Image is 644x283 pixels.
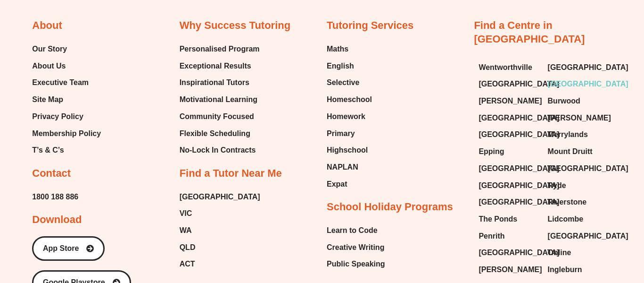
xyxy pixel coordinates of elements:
[327,110,365,124] span: Homework
[327,93,372,107] a: Homeschool
[32,76,101,90] a: Executive Team
[548,128,607,142] a: Merrylands
[180,19,291,33] h2: Why Success Tutoring
[548,246,571,260] span: Online
[32,167,71,180] h2: Contact
[327,127,372,141] a: Primary
[327,76,372,90] a: Selective
[180,42,260,56] span: Personalised Program
[479,94,538,108] a: [PERSON_NAME]
[479,195,538,209] a: [GEOGRAPHIC_DATA]
[43,245,79,252] span: App Store
[327,223,385,238] a: Learn to Code
[597,238,644,283] iframe: Chat Widget
[479,179,538,193] a: [GEOGRAPHIC_DATA]
[32,110,101,124] a: Privacy Policy
[180,206,260,221] a: VIC
[548,179,566,193] span: Ryde
[32,42,67,56] span: Our Story
[479,128,559,142] span: [GEOGRAPHIC_DATA]
[548,94,607,108] a: Burwood
[548,111,607,125] a: [PERSON_NAME]
[32,143,64,157] span: T’s & C’s
[327,143,368,157] span: Highschool
[180,257,260,271] a: ACT
[327,177,372,191] a: Expat
[479,162,559,176] span: [GEOGRAPHIC_DATA]
[548,195,607,209] a: Riverstone
[474,19,585,45] a: Find a Centre in [GEOGRAPHIC_DATA]
[548,145,607,159] a: Mount Druitt
[548,77,607,91] a: [GEOGRAPHIC_DATA]
[180,190,260,204] a: [GEOGRAPHIC_DATA]
[32,190,78,204] a: 1800 188 886
[479,145,538,159] a: Epping
[479,60,532,75] span: Wentworthville
[548,77,628,91] span: [GEOGRAPHIC_DATA]
[548,128,588,142] span: Merrylands
[180,206,192,221] span: VIC
[479,212,538,226] a: The Ponds
[479,60,538,75] a: Wentworthville
[479,145,504,159] span: Epping
[479,195,559,209] span: [GEOGRAPHIC_DATA]
[327,240,385,255] a: Creative Writing
[32,59,101,73] a: About Us
[32,127,101,141] a: Membership Policy
[327,177,347,191] span: Expat
[180,93,260,107] a: Motivational Learning
[327,59,354,73] span: English
[180,93,257,107] span: Motivational Learning
[180,110,254,124] span: Community Focused
[548,162,628,176] span: [GEOGRAPHIC_DATA]
[327,143,372,157] a: Highschool
[479,94,542,108] span: [PERSON_NAME]
[32,59,66,73] span: About Us
[327,127,355,141] span: Primary
[479,111,559,125] span: [GEOGRAPHIC_DATA]
[180,257,195,271] span: ACT
[180,240,196,255] span: QLD
[180,59,251,73] span: Exceptional Results
[479,263,542,277] span: [PERSON_NAME]
[548,212,584,226] span: Lidcombe
[327,223,378,238] span: Learn to Code
[327,257,385,271] a: Public Speaking
[180,143,260,157] a: No-Lock In Contracts
[479,263,538,277] a: [PERSON_NAME]
[479,246,538,260] a: [GEOGRAPHIC_DATA]
[327,42,348,56] span: Maths
[32,213,82,227] h2: Download
[479,179,559,193] span: [GEOGRAPHIC_DATA]
[327,76,359,90] span: Selective
[548,195,587,209] span: Riverstone
[32,236,105,261] a: App Store
[548,60,607,75] a: [GEOGRAPHIC_DATA]
[479,212,517,226] span: The Ponds
[180,127,260,141] a: Flexible Scheduling
[548,111,611,125] span: [PERSON_NAME]
[327,200,453,214] h2: School Holiday Programs
[180,127,250,141] span: Flexible Scheduling
[180,240,260,255] a: QLD
[32,93,101,107] a: Site Map
[180,59,260,73] a: Exceptional Results
[180,143,256,157] span: No-Lock In Contracts
[180,167,282,180] h2: Find a Tutor Near Me
[180,223,192,238] span: WA
[548,263,582,277] span: Ingleburn
[180,76,260,90] a: Inspirational Tutors
[479,229,504,243] span: Penrith
[327,19,413,33] h2: Tutoring Services
[479,77,538,91] a: [GEOGRAPHIC_DATA]
[548,145,593,159] span: Mount Druitt
[548,94,580,108] span: Burwood
[479,77,559,91] span: [GEOGRAPHIC_DATA]
[327,240,384,255] span: Creative Writing
[548,263,607,277] a: Ingleburn
[479,111,538,125] a: [GEOGRAPHIC_DATA]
